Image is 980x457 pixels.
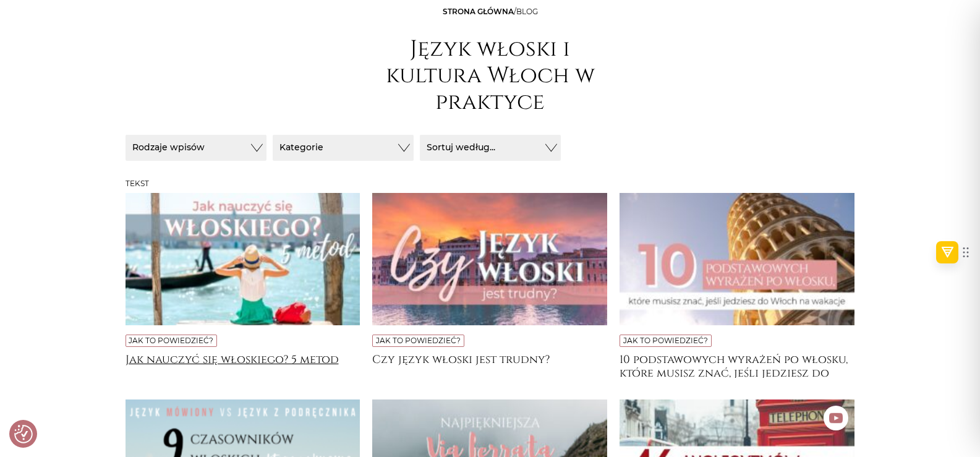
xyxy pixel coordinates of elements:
[126,353,360,378] a: Jak nauczyć się włoskiego? 5 metod
[14,425,33,443] button: Preferencje co do zgód
[126,179,855,188] h3: Tekst
[273,135,414,161] button: Kategorie
[443,7,538,16] span: /
[420,135,561,161] button: Sortuj według...
[367,36,614,116] h1: Język włoski i kultura Włoch w praktyce
[129,336,213,345] a: Jak to powiedzieć?
[623,336,708,345] a: Jak to powiedzieć?
[126,135,266,161] button: Rodzaje wpisów
[516,7,538,16] span: Blog
[376,336,461,345] a: Jak to powiedzieć?
[620,353,854,378] a: 10 podstawowych wyrażeń po włosku, które musisz znać, jeśli jedziesz do [GEOGRAPHIC_DATA] na wakacje
[372,353,607,378] a: Czy język włoski jest trudny?
[443,7,514,16] a: Strona główna
[14,425,33,443] img: Revisit consent button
